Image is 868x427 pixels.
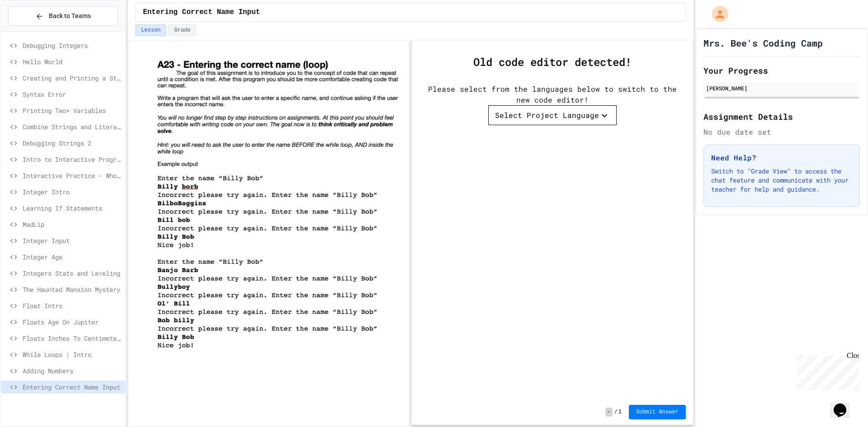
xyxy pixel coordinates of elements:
[135,24,166,36] button: Lesson
[23,236,122,245] span: Integer Input
[618,408,622,416] span: 1
[8,6,118,26] button: Back to Teams
[49,11,91,21] span: Back to Teams
[703,4,731,24] div: My Account
[4,4,62,57] div: Chat with us now!Close
[23,187,122,197] span: Integer Intro
[605,408,612,417] span: -
[23,317,122,327] span: Floats Age On Jupiter
[23,220,122,229] span: MadLip
[23,73,122,83] span: Creating and Printing a String Variable
[23,350,122,359] span: While Loops | Intro
[488,105,617,125] button: Select Project Language
[614,408,618,416] span: /
[23,57,122,66] span: Hello World
[711,167,852,194] p: Switch to "Grade View" to access the chat feature and communicate with your teacher for help and ...
[473,54,632,70] div: Old code editor detected!
[23,203,122,213] span: Learning If Statements
[636,408,679,416] span: Submit Answer
[23,138,122,148] span: Debugging Strings 2
[168,24,196,36] button: Grade
[629,405,686,419] button: Submit Answer
[703,64,860,77] h2: Your Progress
[23,382,122,392] span: Entering Correct Name Input
[23,366,122,375] span: Adding Numbers
[143,7,260,18] span: Entering Correct Name Input
[703,127,860,137] div: No due date set
[703,110,860,123] h2: Assignment Details
[23,41,122,50] span: Debugging Integers
[23,268,122,278] span: Integers Stats and Leveling
[706,84,857,92] div: [PERSON_NAME]
[425,84,679,105] div: Please select from the languages below to switch to the new code editor!
[23,252,122,262] span: Integer Age
[495,110,599,121] div: Select Project Language
[23,106,122,115] span: Printing Two+ Variables
[23,122,122,131] span: Combine Strings and Literals
[793,352,859,390] iframe: chat widget
[703,37,823,49] h1: Mrs. Bee's Coding Camp
[711,152,852,163] h3: Need Help?
[830,391,859,418] iframe: chat widget
[23,301,122,310] span: Float Intro
[23,285,122,294] span: The Haunted Mansion Mystery
[23,333,122,343] span: Floats Inches To Centimeters
[23,89,122,99] span: Syntax Error
[23,155,122,164] span: Intro to Interactive Programs
[23,171,122,180] span: Interactive Practice - Who Are You?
